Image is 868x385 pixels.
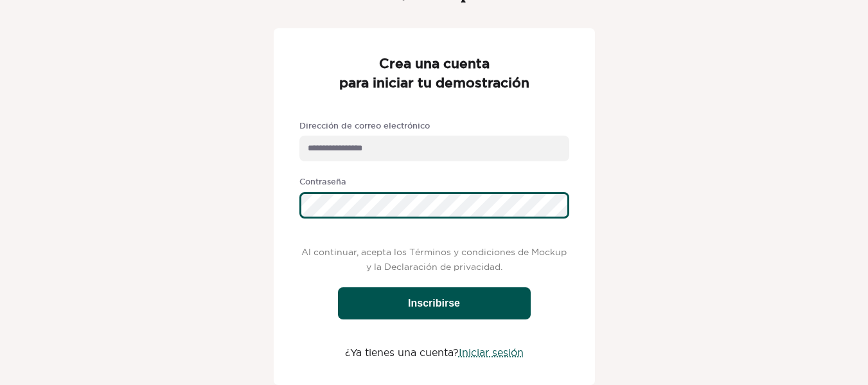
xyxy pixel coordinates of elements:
font: Dirección de correo electrónico [299,121,430,130]
font: Inscribirse [408,298,460,309]
font: ¿Ya tienes una cuenta? [345,346,459,358]
font: Contraseña [299,177,346,186]
a: Iniciar sesión [459,346,524,358]
font: para iniciar tu demostración [339,75,529,90]
font: Al continuar, acepta los Términos y condiciones de Mockup y la Declaración de privacidad. [301,247,567,273]
font: Crea una cuenta [379,56,490,71]
button: Inscribirse [338,287,531,319]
